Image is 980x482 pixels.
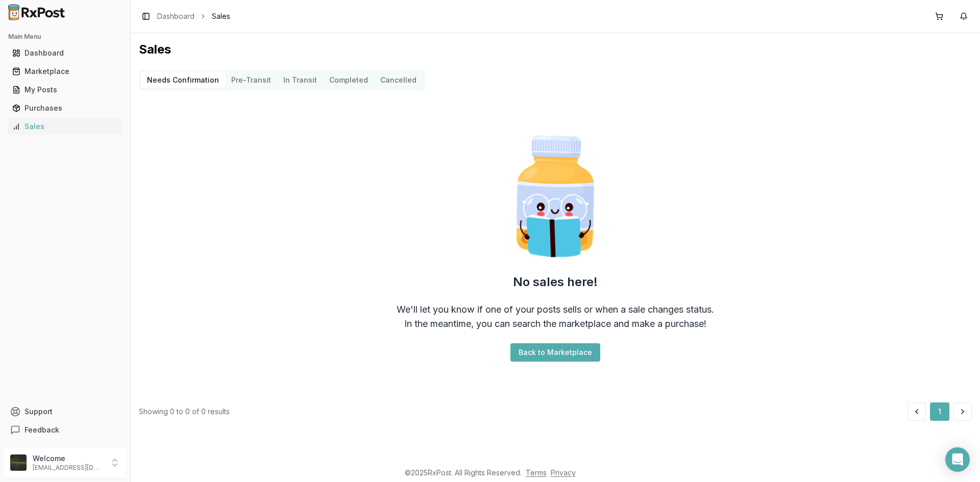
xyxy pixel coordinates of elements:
[139,407,230,417] div: Showing 0 to 0 of 0 results
[8,33,122,41] h2: Main Menu
[945,447,970,472] div: Open Intercom Messenger
[4,118,126,135] button: Sales
[8,81,122,99] a: My Posts
[4,63,126,80] button: Marketplace
[12,66,118,77] div: Marketplace
[12,48,118,58] div: Dashboard
[33,453,104,464] p: Welcome
[157,11,230,21] nav: breadcrumb
[4,45,126,61] button: Dashboard
[4,402,126,421] button: Support
[212,11,230,21] span: Sales
[139,41,972,58] h1: Sales
[277,72,323,88] button: In Transit
[12,121,118,132] div: Sales
[4,82,126,98] button: My Posts
[225,72,277,88] button: Pre-Transit
[513,274,598,290] h2: No sales here!
[4,421,126,439] button: Feedback
[397,302,714,317] div: We'll let you know if one of your posts sells or when a sale changes status.
[8,62,122,81] a: Marketplace
[24,425,59,435] span: Feedback
[8,99,122,117] a: Purchases
[374,72,423,88] button: Cancelled
[930,402,949,421] button: 1
[4,4,69,20] img: RxPost Logo
[141,72,225,88] button: Needs Confirmation
[4,100,126,116] button: Purchases
[157,11,194,21] a: Dashboard
[12,103,118,113] div: Purchases
[323,72,374,88] button: Completed
[8,117,122,136] a: Sales
[490,131,621,262] img: Smart Pill Bottle
[10,454,27,471] img: User avatar
[526,468,547,477] a: Terms
[551,468,576,477] a: Privacy
[12,85,118,95] div: My Posts
[8,44,122,62] a: Dashboard
[510,343,600,362] button: Back to Marketplace
[33,464,104,472] p: [EMAIL_ADDRESS][DOMAIN_NAME]
[404,317,706,331] div: In the meantime, you can search the marketplace and make a purchase!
